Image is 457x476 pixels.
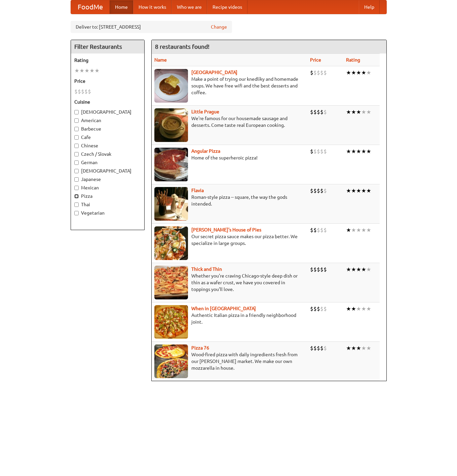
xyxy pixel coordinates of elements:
[207,0,247,14] a: Recipe videos
[313,187,317,194] li: $
[323,187,327,194] li: $
[154,108,188,142] img: littleprague.jpg
[191,266,222,272] a: Thick and Thin
[320,148,323,155] li: $
[154,312,305,325] p: Authentic Italian pizza in a friendly neighborhood joint.
[310,187,313,194] li: $
[191,345,209,351] a: Pizza 76
[191,306,256,311] a: When in [GEOGRAPHIC_DATA]
[361,344,366,352] li: ★
[361,266,366,273] li: ★
[317,226,320,234] li: $
[317,187,320,194] li: $
[310,57,321,63] a: Price
[310,108,313,116] li: $
[74,176,141,183] label: Japanese
[74,127,79,131] input: Barbecue
[351,226,356,234] li: ★
[155,43,210,50] ng-pluralize: 8 restaurants found!
[351,344,356,352] li: ★
[74,169,79,173] input: [DEMOGRAPHIC_DATA]
[310,305,313,313] li: $
[361,305,366,313] li: ★
[310,266,313,273] li: $
[133,0,172,14] a: How it works
[211,24,227,30] a: Change
[361,226,366,234] li: ★
[74,210,141,216] label: Vegetarian
[154,154,305,161] p: Home of the superheroic pizza!
[346,226,351,234] li: ★
[323,108,327,116] li: $
[356,69,361,76] li: ★
[346,69,351,76] li: ★
[317,69,320,76] li: $
[74,134,141,141] label: Cafe
[351,305,356,313] li: ★
[323,344,327,352] li: $
[317,148,320,155] li: $
[320,187,323,194] li: $
[323,305,327,313] li: $
[191,109,219,114] a: Little Prague
[366,266,371,273] li: ★
[74,151,141,157] label: Czech / Slovak
[154,57,167,63] a: Name
[154,233,305,247] p: Our secret pizza sauce makes our pizza better. We specialize in large groups.
[320,305,323,313] li: $
[361,148,366,155] li: ★
[154,115,305,129] p: We're famous for our housemade sausage and desserts. Come taste real European cooking.
[346,266,351,273] li: ★
[356,266,361,273] li: ★
[320,108,323,116] li: $
[320,69,323,76] li: $
[74,211,79,215] input: Vegetarian
[366,148,371,155] li: ★
[356,108,361,116] li: ★
[346,344,351,352] li: ★
[313,344,317,352] li: $
[74,142,141,149] label: Chinese
[356,187,361,194] li: ★
[74,168,141,174] label: [DEMOGRAPHIC_DATA]
[74,78,141,84] h5: Price
[74,88,78,95] li: $
[356,148,361,155] li: ★
[74,99,141,105] h5: Cuisine
[310,148,313,155] li: $
[313,148,317,155] li: $
[74,110,79,114] input: [DEMOGRAPHIC_DATA]
[74,67,79,74] li: ★
[351,187,356,194] li: ★
[320,266,323,273] li: $
[317,344,320,352] li: $
[356,305,361,313] li: ★
[74,177,79,182] input: Japanese
[351,108,356,116] li: ★
[366,187,371,194] li: ★
[154,76,305,96] p: Make a point of trying our knedlíky and homemade soups. We have free wifi and the best desserts a...
[191,70,237,75] b: [GEOGRAPHIC_DATA]
[323,148,327,155] li: $
[71,0,110,14] a: FoodMe
[317,108,320,116] li: $
[191,148,220,154] a: Angular Pizza
[84,88,88,95] li: $
[81,88,84,95] li: $
[313,305,317,313] li: $
[74,125,141,132] label: Barbecue
[84,67,89,74] li: ★
[94,67,100,74] li: ★
[313,108,317,116] li: $
[154,187,188,221] img: flavia.jpg
[346,148,351,155] li: ★
[320,226,323,234] li: $
[154,266,188,299] img: thick.jpg
[366,305,371,313] li: ★
[359,0,380,14] a: Help
[74,118,79,123] input: American
[74,160,79,165] input: German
